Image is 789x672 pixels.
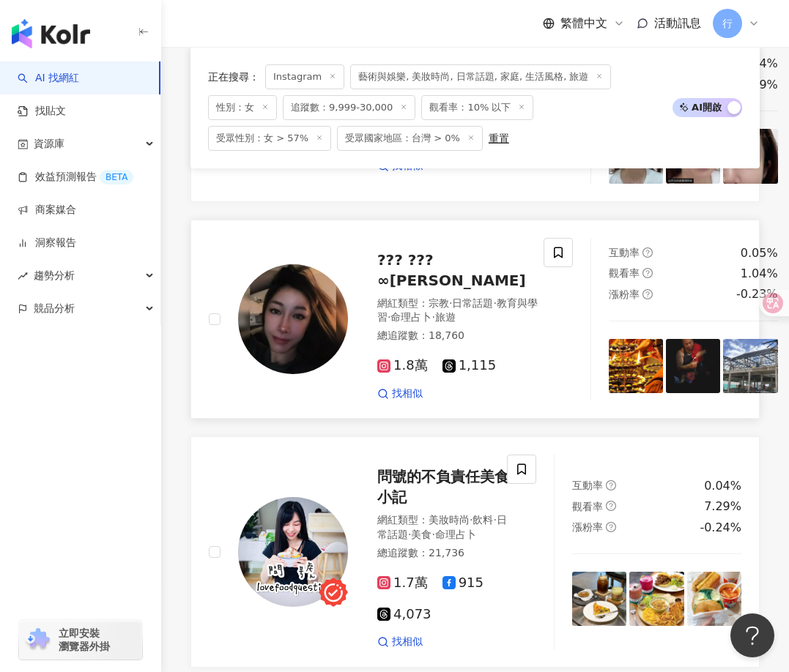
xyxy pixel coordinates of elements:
[572,521,603,533] span: 漲粉率
[493,297,496,309] span: ·
[377,514,507,540] span: 日常話題
[452,297,493,309] span: 日常話題
[609,288,640,300] span: 漲粉率
[208,126,331,151] span: 受眾性別：女 > 57%
[572,479,603,491] span: 互動率
[736,286,778,302] div: -0.23%
[442,358,497,373] span: 1,115
[704,499,741,515] div: 7.29%
[392,387,423,401] span: 找相似
[377,251,526,289] span: ??? ??? ∞[PERSON_NAME]
[408,529,411,540] span: ·
[741,245,778,261] div: 0.05%
[18,271,28,281] span: rise
[493,514,496,526] span: ·
[606,501,616,511] span: question-circle
[377,635,423,649] a: 找相似
[18,104,66,119] a: 找貼文
[687,572,741,626] img: post-image
[431,529,434,540] span: ·
[18,170,133,184] a: 效益預測報告BETA
[19,620,142,660] a: chrome extension立即安裝 瀏覽器外掛
[265,64,344,89] span: Instagram
[606,522,616,532] span: question-circle
[34,259,75,292] span: 趨勢分析
[722,15,733,31] span: 行
[18,71,79,86] a: searchAI 找網紅
[377,575,428,591] span: 1.7萬
[431,311,434,323] span: ·
[435,529,476,540] span: 命理占卜
[377,513,511,542] div: 網紅類型 ：
[350,64,611,89] span: 藝術與娛樂, 美妝時尚, 日常話題, 家庭, 生活風格, 旅遊
[18,236,76,250] a: 洞察報告
[609,339,663,393] img: post-image
[238,264,348,374] img: KOL Avatar
[377,296,548,325] div: 網紅類型 ：
[12,19,90,48] img: logo
[208,95,277,120] span: 性別：女
[208,71,259,83] span: 正在搜尋 ：
[730,613,774,657] iframe: Help Scout Beacon - Open
[560,15,607,31] span: 繁體中文
[629,572,684,626] img: post-image
[642,289,653,299] span: question-circle
[470,514,473,526] span: ·
[238,497,348,607] img: KOL Avatar
[572,572,626,626] img: post-image
[23,628,52,652] img: chrome extension
[34,127,64,160] span: 資源庫
[429,297,449,309] span: 宗教
[59,627,110,653] span: 立即安裝 瀏覽器外掛
[606,480,616,490] span: question-circle
[642,247,653,258] span: question-circle
[390,311,431,323] span: 命理占卜
[704,478,741,494] div: 0.04%
[190,436,760,667] a: KOL Avatar問號的不負責任美食小記網紅類型：美妝時尚·飲料·日常話題·美食·命理占卜總追蹤數：21,7361.7萬9154,073找相似互動率question-circle0.04%觀看...
[377,468,509,506] span: 問號的不負責任美食小記
[741,266,778,282] div: 1.04%
[283,95,415,120] span: 追蹤數：9,999-30,000
[473,514,493,526] span: 飲料
[392,635,423,649] span: 找相似
[377,358,428,373] span: 1.8萬
[609,267,640,279] span: 觀看率
[654,16,701,30] span: 活動訊息
[421,95,533,120] span: 觀看率：10% 以下
[723,339,777,393] img: post-image
[190,17,760,202] a: KOL Avatarfor_all_lazybeauty網紅類型：彩妝總追蹤數：15,7241.2萬3,528找相似互動率question-circle0%觀看率question-circle6...
[442,575,484,591] span: 915
[377,329,548,343] div: 總追蹤數 ： 18,760
[666,339,720,393] img: post-image
[642,268,653,278] span: question-circle
[411,529,431,540] span: 美食
[337,126,483,151] span: 受眾國家地區：台灣 > 0%
[572,501,603,512] span: 觀看率
[700,520,741,536] div: -0.24%
[377,546,511,561] div: 總追蹤數 ： 21,736
[429,514,470,526] span: 美妝時尚
[388,311,390,323] span: ·
[377,387,423,401] a: 找相似
[34,292,75,325] span: 競品分析
[449,297,452,309] span: ·
[377,607,431,622] span: 4,073
[435,311,456,323] span: 旅遊
[489,132,509,144] div: 重置
[609,247,640,258] span: 互動率
[18,203,76,217] a: 商案媒合
[190,220,760,419] a: KOL Avatar??? ??? ∞[PERSON_NAME]網紅類型：宗教·日常話題·教育與學習·命理占卜·旅遊總追蹤數：18,7601.8萬1,115找相似互動率question-circ...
